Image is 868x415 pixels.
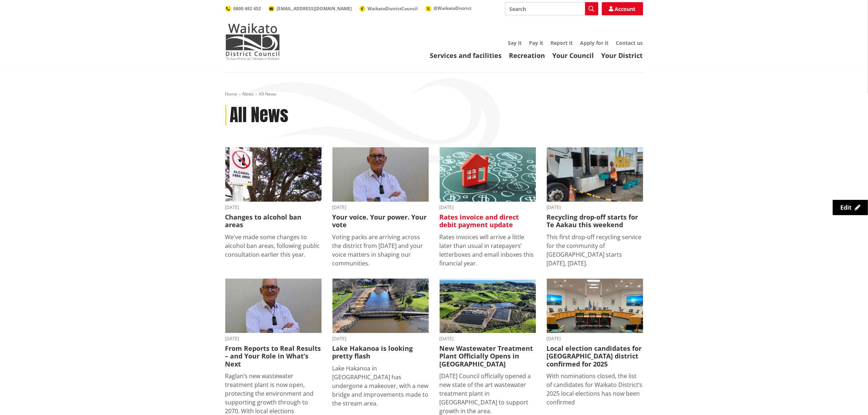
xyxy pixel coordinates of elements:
[225,23,280,60] img: Waikato District Council - Te Kaunihera aa Takiwaa o Waikato
[547,233,643,268] p: This first drop-off recycling service for the community of [GEOGRAPHIC_DATA] starts [DATE], [DATE].
[332,233,429,268] p: Voting packs are arriving across the district from [DATE] and your voice matters in shaping our c...
[225,91,643,97] nav: breadcrumb
[243,91,254,97] a: News
[332,205,429,210] time: [DATE]
[434,5,472,11] span: @WaikatoDistrict
[508,39,522,46] a: Say it
[269,5,352,12] a: [EMAIL_ADDRESS][DOMAIN_NAME]
[529,39,544,46] a: Pay it
[547,147,643,268] a: [DATE] Recycling drop-off starts for Te Aakau this weekend This first drop-off recycling service ...
[833,200,868,215] a: Edit
[602,2,643,15] a: Account
[225,337,322,341] time: [DATE]
[509,51,545,60] a: Recreation
[440,233,536,268] p: Rates invoices will arrive a little later than usual in ratepayers’ letterboxes and email inboxes...
[259,91,277,97] span: All News
[440,147,536,268] a: [DATE] Rates invoice and direct debit payment update Rates invoices will arrive a little later th...
[547,147,643,202] img: recycling 2
[225,147,322,202] img: Alcohol Control Bylaw adopted - August 2025 (2)
[425,5,472,11] a: @WaikatoDistrict
[430,51,502,60] a: Services and facilities
[547,279,643,333] img: Chambers
[332,345,429,360] h3: Lake Hakanoa is looking pretty flash
[332,279,429,408] a: A serene riverside scene with a clear blue sky, featuring a small bridge over a reflective river,...
[359,5,418,12] a: WaikatoDistrictCouncil
[834,384,861,411] iframe: Messenger Launcher
[225,233,322,259] p: We've made some changes to alcohol ban areas, following public consultation earlier this year.
[277,5,352,12] span: [EMAIL_ADDRESS][DOMAIN_NAME]
[616,39,643,46] a: Contact us
[580,39,609,46] a: Apply for it
[547,345,643,368] h3: Local election candidates for [GEOGRAPHIC_DATA] district confirmed for 2025
[332,279,429,333] img: Lake Hakanoa footbridge
[230,105,289,126] h1: All News
[332,147,429,268] a: [DATE] Your voice. Your power. Your vote Voting packs are arriving across the district from [DATE...
[225,91,238,97] a: Home
[368,5,418,12] span: WaikatoDistrictCouncil
[225,205,322,210] time: [DATE]
[225,213,322,229] h3: Changes to alcohol ban areas
[332,147,429,202] img: Craig Hobbs
[551,39,573,46] a: Report it
[547,337,643,341] time: [DATE]
[225,345,322,368] h3: From Reports to Real Results – and Your Role in What’s Next
[547,213,643,229] h3: Recycling drop-off starts for Te Aakau this weekend
[440,205,536,210] time: [DATE]
[840,203,852,212] span: Edit
[440,337,536,341] time: [DATE]
[553,51,594,60] a: Your Council
[332,337,429,341] time: [DATE]
[332,213,429,229] h3: Your voice. Your power. Your vote
[440,345,536,368] h3: New Wastewater Treatment Plant Officially Opens in [GEOGRAPHIC_DATA]
[547,279,643,407] a: [DATE] Local election candidates for [GEOGRAPHIC_DATA] district confirmed for 2025 With nominatio...
[602,51,643,60] a: Your District
[440,147,536,202] img: rates image
[440,279,536,333] img: Raglan WWTP facility
[332,364,429,408] p: Lake Hakanoa in [GEOGRAPHIC_DATA] has undergone a makeover, with a new bridge and improvements ma...
[234,5,261,12] span: 0800 492 452
[547,205,643,210] time: [DATE]
[505,2,598,15] input: Search input
[547,372,643,407] p: With nominations closed, the list of candidates for Waikato District’s 2025 local elections has n...
[225,147,322,259] a: [DATE] Changes to alcohol ban areas We've made some changes to alcohol ban areas, following publi...
[225,5,261,12] a: 0800 492 452
[440,213,536,229] h3: Rates invoice and direct debit payment update
[225,279,322,333] img: Craig Hobbs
